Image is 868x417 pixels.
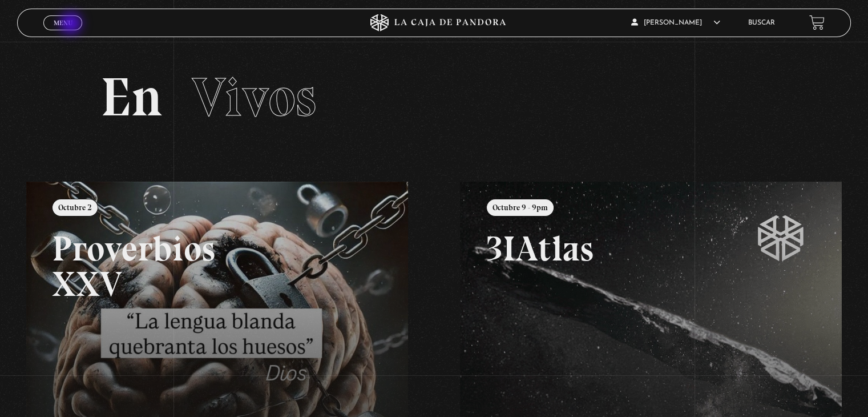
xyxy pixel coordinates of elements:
[50,29,76,37] span: Cerrar
[809,15,825,30] a: View your shopping cart
[748,19,775,26] a: Buscar
[54,19,72,26] span: Menu
[631,19,720,26] span: [PERSON_NAME]
[192,65,316,130] span: Vivos
[100,70,767,125] h2: En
